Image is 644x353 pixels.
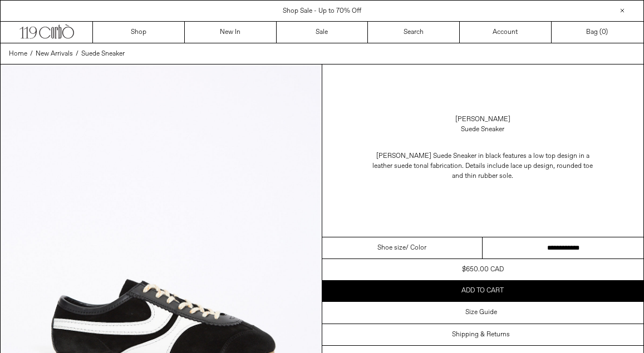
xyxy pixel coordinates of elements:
h3: Shipping & Returns [452,331,510,339]
span: Suede Sneaker [81,49,125,58]
span: Add to cart [461,286,504,295]
a: New In [185,22,277,43]
a: Home [9,49,27,59]
a: Shop [93,22,185,43]
a: [PERSON_NAME] [455,115,510,125]
span: / [30,49,33,59]
a: Shop Sale - Up to 70% Off [283,7,361,16]
a: Suede Sneaker [81,49,125,59]
span: New Arrivals [36,49,73,58]
div: $650.00 CAD [462,265,504,275]
a: Account [460,22,552,43]
span: / Color [406,243,426,253]
a: Sale [277,22,368,43]
h3: Size Guide [465,309,497,316]
div: Suede Sneaker [461,125,504,135]
p: [PERSON_NAME] Suede Sneaker in black features a low top design in a leather suede tonal fabricati... [371,146,594,187]
span: 0 [602,28,606,37]
a: Bag () [552,22,643,43]
span: / [76,49,78,59]
a: Search [368,22,460,43]
span: Shoe size [377,243,406,253]
a: New Arrivals [36,49,73,59]
span: ) [602,27,608,37]
span: Home [9,49,27,58]
button: Add to cart [322,280,644,301]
